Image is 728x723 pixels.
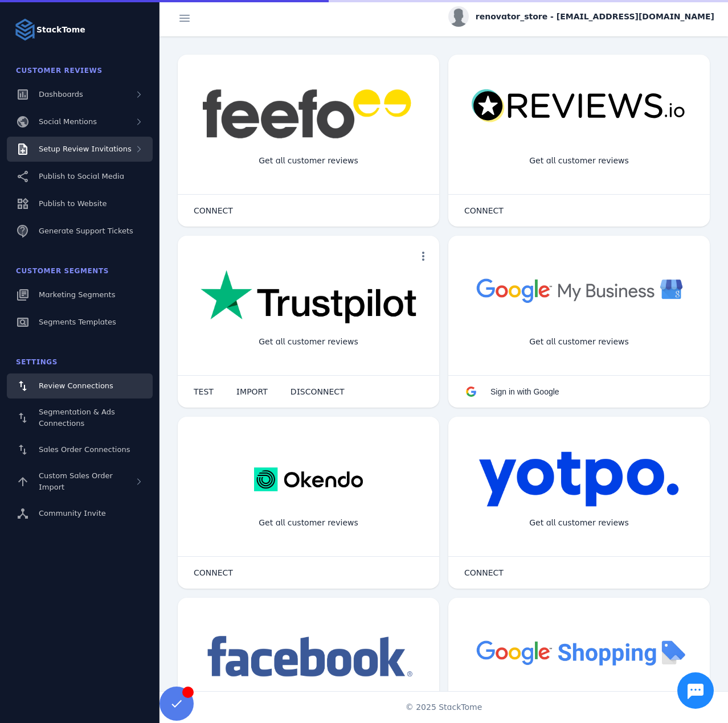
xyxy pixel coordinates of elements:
[16,67,103,75] span: Customer Reviews
[7,501,153,526] a: Community Invite
[412,245,435,268] button: more
[7,219,153,244] a: Generate Support Tickets
[250,508,367,538] div: Get all customer reviews
[236,388,268,396] span: IMPORT
[39,117,97,126] span: Social Mentions
[7,164,153,189] a: Publish to Social Media
[520,146,638,176] div: Get all customer reviews
[7,282,153,307] a: Marketing Segments
[520,508,638,538] div: Get all customer reviews
[471,89,687,124] img: reviewsio.svg
[182,380,225,403] button: TEST
[14,18,36,41] img: Logo image
[279,380,356,403] button: DISCONNECT
[250,146,367,176] div: Get all customer reviews
[201,632,416,683] img: facebook.png
[478,451,680,508] img: yotpo.png
[453,561,515,584] button: CONNECT
[194,388,214,396] span: TEST
[36,24,85,36] strong: StackTome
[225,380,279,403] button: IMPORT
[291,388,345,396] span: DISCONNECT
[448,6,714,27] button: renovator_store - [EMAIL_ADDRESS][DOMAIN_NAME]
[39,290,115,299] span: Marketing Segments
[453,199,515,222] button: CONNECT
[453,380,571,403] button: Sign in with Google
[471,270,687,310] img: googlebusiness.png
[7,373,153,399] a: Review Connections
[39,172,124,180] span: Publish to Social Media
[39,381,113,390] span: Review Connections
[464,569,504,577] span: CONNECT
[194,569,233,577] span: CONNECT
[39,318,116,326] span: Segments Templates
[16,358,58,366] span: Settings
[7,310,153,335] a: Segments Templates
[7,401,153,435] a: Segmentation & Ads Connections
[464,207,504,215] span: CONNECT
[490,387,559,396] span: Sign in with Google
[448,6,469,27] img: profile.jpg
[182,199,244,222] button: CONNECT
[39,199,107,208] span: Publish to Website
[476,11,714,23] span: renovator_store - [EMAIL_ADDRESS][DOMAIN_NAME]
[39,145,132,153] span: Setup Review Invitations
[7,191,153,216] a: Publish to Website
[471,632,687,672] img: googleshopping.png
[201,270,416,326] img: trustpilot.png
[182,561,244,584] button: CONNECT
[201,89,416,139] img: feefo.png
[512,689,646,719] div: Import Products from Google
[39,471,113,491] span: Custom Sales Order Import
[250,327,367,357] div: Get all customer reviews
[39,227,133,235] span: Generate Support Tickets
[520,327,638,357] div: Get all customer reviews
[39,408,115,428] span: Segmentation & Ads Connections
[39,509,106,517] span: Community Invite
[254,451,363,508] img: okendo.webp
[406,701,482,713] span: © 2025 StackTome
[16,267,109,275] span: Customer Segments
[7,437,153,462] a: Sales Order Connections
[194,207,233,215] span: CONNECT
[39,445,130,454] span: Sales Order Connections
[39,90,83,98] span: Dashboards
